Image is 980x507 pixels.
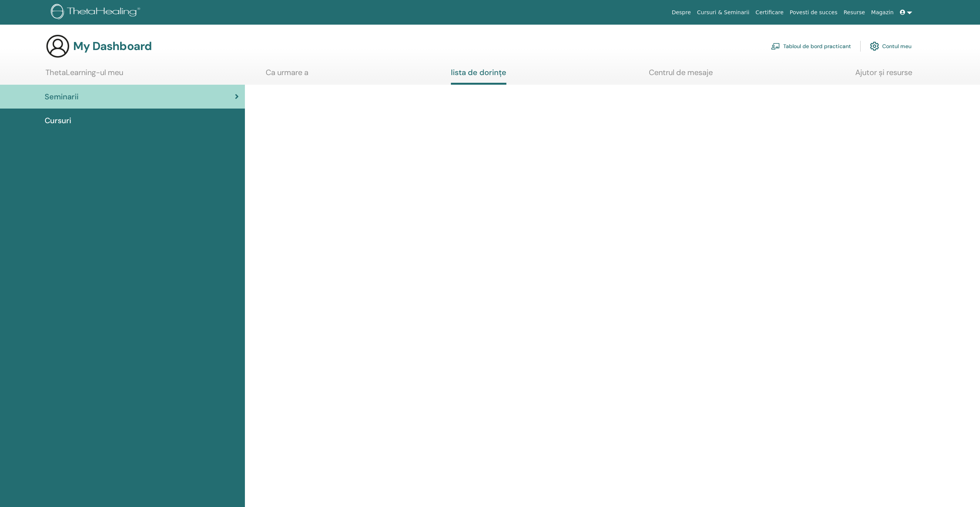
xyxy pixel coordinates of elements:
[870,38,911,55] a: Contul meu
[45,91,79,102] span: Seminarii
[771,43,780,50] img: chalkboard-teacher.svg
[855,68,912,83] a: Ajutor și resurse
[45,34,70,59] img: generic-user-icon.jpg
[752,5,787,20] a: Certificare
[45,115,71,126] span: Cursuri
[787,5,841,20] a: Povesti de succes
[771,38,851,55] a: Tabloul de bord practicant
[668,5,694,20] a: Despre
[73,39,152,53] h3: My Dashboard
[649,68,713,83] a: Centrul de mesaje
[694,5,752,20] a: Cursuri & Seminarii
[51,4,143,21] img: logo.png
[45,68,123,83] a: ThetaLearning-ul meu
[451,68,506,85] a: lista de dorințe
[868,5,896,20] a: Magazin
[841,5,868,20] a: Resurse
[266,68,308,83] a: Ca urmare a
[870,40,879,53] img: cog.svg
